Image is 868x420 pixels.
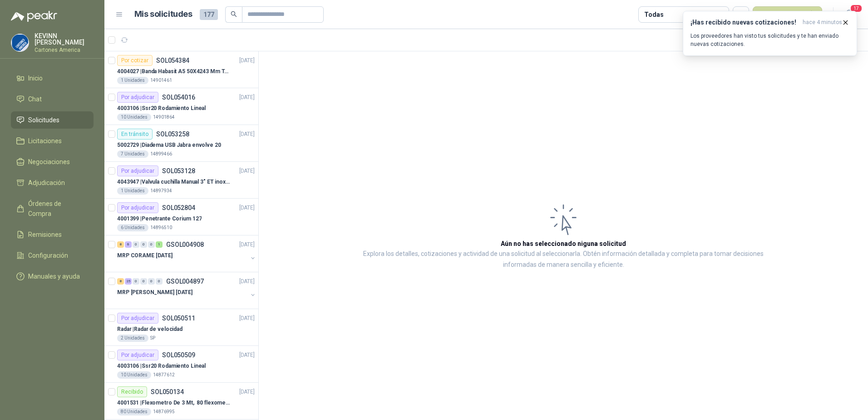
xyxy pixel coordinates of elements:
[117,386,147,397] div: Recibido
[35,33,94,45] p: KEVINN [PERSON_NAME]
[117,399,230,407] p: 4001531 | Flexometro De 3 Mt, 80 flexometros de 3 m Marca Tajima
[239,204,255,212] p: [DATE]
[28,94,42,104] span: Chat
[11,11,57,22] img: Logo peakr
[117,241,124,248] div: 8
[151,389,184,395] p: SOL050134
[162,168,195,174] p: SOL053128
[239,277,255,286] p: [DATE]
[156,278,163,285] div: 0
[117,215,202,223] p: 4001399 | Penetrante Corium 127
[104,51,258,88] a: Por cotizarSOL054384[DATE] 4004027 |Banda Habasit A5 50X4243 Mm Tension -2%1 Unidades14901461
[117,92,158,103] div: Por adjudicar
[841,6,857,23] button: 17
[28,199,85,219] span: Órdenes de Compra
[162,205,195,211] p: SOL052804
[150,77,172,84] p: 14901461
[117,313,158,324] div: Por adjudicar
[104,383,258,420] a: RecibidoSOL050134[DATE] 4001531 |Flexometro De 3 Mt, 80 flexometros de 3 m Marca Tajima80 Unidade...
[153,371,175,379] p: 14877612
[117,224,148,231] div: 6 Unidades
[117,141,221,150] p: 5002729 | Diadema USB Jabra envolve 20
[153,408,175,415] p: 14876995
[117,187,148,195] div: 1 Unidades
[117,408,151,415] div: 80 Unidades
[162,352,195,358] p: SOL050509
[117,150,148,158] div: 7 Unidades
[150,224,172,231] p: 14896510
[239,351,255,360] p: [DATE]
[11,90,94,108] a: Chat
[150,150,172,158] p: 14899466
[239,167,255,175] p: [DATE]
[11,70,94,87] a: Inicio
[239,388,255,396] p: [DATE]
[28,230,62,240] span: Remisiones
[148,241,155,248] div: 0
[239,240,255,249] p: [DATE]
[117,251,173,260] p: MRP CORAME [DATE]
[239,130,255,139] p: [DATE]
[803,19,842,26] span: hace 4 minutos
[28,271,80,281] span: Manuales y ayuda
[239,56,255,65] p: [DATE]
[117,335,148,342] div: 2 Unidades
[11,111,94,129] a: Solicitudes
[11,247,94,264] a: Configuración
[117,114,151,121] div: 10 Unidades
[11,34,29,51] img: Company Logo
[117,77,148,84] div: 1 Unidades
[683,11,857,56] button: ¡Has recibido nuevas cotizaciones!hace 4 minutos Los proveedores han visto tus solicitudes y te h...
[156,241,163,248] div: 1
[140,278,147,285] div: 0
[239,314,255,323] p: [DATE]
[11,153,94,170] a: Negociaciones
[134,8,192,21] h1: Mis solicitudes
[117,67,230,76] p: 4004027 | Banda Habasit A5 50X4243 Mm Tension -2%
[166,241,204,248] p: GSOL004908
[28,73,43,83] span: Inicio
[11,195,94,222] a: Órdenes de Compra
[162,94,195,100] p: SOL054016
[117,362,206,370] p: 4003106 | Ssr20 Rodamiento Lineal
[162,315,195,321] p: SOL050511
[11,226,94,243] a: Remisiones
[28,157,70,167] span: Negociaciones
[148,278,155,285] div: 0
[166,278,204,285] p: GSOL004897
[117,165,158,176] div: Por adjudicar
[11,174,94,191] a: Adjudicación
[117,178,230,186] p: 4043947 | Valvula cuchilla Manual 3" ET inox T/LUG
[104,125,258,162] a: En tránsitoSOL053258[DATE] 5002729 |Diadema USB Jabra envolve 207 Unidades14899466
[753,6,822,23] button: Nueva solicitud
[150,335,155,342] p: SP
[117,129,153,140] div: En tránsito
[28,115,59,125] span: Solicitudes
[104,88,258,125] a: Por adjudicarSOL054016[DATE] 4003106 |Ssr20 Rodamiento Lineal10 Unidades14901864
[133,241,139,248] div: 0
[117,276,256,305] a: 8 25 0 0 0 0 GSOL004897[DATE] MRP [PERSON_NAME] [DATE]
[28,250,68,260] span: Configuración
[850,4,863,13] span: 17
[690,32,849,48] p: Los proveedores han visto tus solicitudes y te han enviado nuevas cotizaciones.
[231,11,237,17] span: search
[28,136,62,146] span: Licitaciones
[117,288,192,297] p: MRP [PERSON_NAME] [DATE]
[104,162,258,199] a: Por adjudicarSOL053128[DATE] 4043947 |Valvula cuchilla Manual 3" ET inox T/LUG1 Unidades14897934
[104,309,258,346] a: Por adjudicarSOL050511[DATE] Radar |Radar de velocidad2 UnidadesSP
[140,241,147,248] div: 0
[117,350,158,360] div: Por adjudicar
[117,325,182,334] p: Radar | Radar de velocidad
[501,239,626,249] h3: Aún no has seleccionado niguna solicitud
[156,131,189,137] p: SOL053258
[28,178,65,188] span: Adjudicación
[117,202,158,213] div: Por adjudicar
[117,239,256,268] a: 8 6 0 0 0 1 GSOL004908[DATE] MRP CORAME [DATE]
[644,10,663,20] div: Todas
[153,114,175,121] p: 14901864
[104,346,258,383] a: Por adjudicarSOL050509[DATE] 4003106 |Ssr20 Rodamiento Lineal10 Unidades14877612
[11,132,94,150] a: Licitaciones
[350,249,777,270] p: Explora los detalles, cotizaciones y actividad de una solicitud al seleccionarla. Obtén informaci...
[125,278,132,285] div: 25
[117,104,206,113] p: 4003106 | Ssr20 Rodamiento Lineal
